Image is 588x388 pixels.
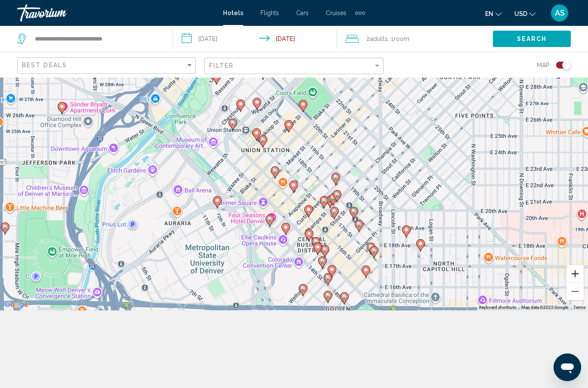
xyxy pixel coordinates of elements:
[204,57,383,75] button: Filter
[493,31,571,47] button: Search
[566,265,584,282] button: Zoom in
[514,7,535,20] button: Change currency
[296,9,309,16] a: Cars
[548,4,571,22] button: User Menu
[521,305,568,310] span: Map data ©2025 Google
[22,62,67,69] span: Best Deals
[366,33,388,45] span: 2
[555,9,565,17] span: AS
[388,33,409,45] span: , 1
[22,62,193,69] mat-select: Sort by
[355,6,365,20] button: Extra navigation items
[337,26,493,52] button: Travelers: 2 adults, 0 children
[394,35,409,42] span: Room
[517,36,547,43] span: Search
[514,10,527,17] span: USD
[173,26,337,52] button: Check-in date: Sep 3, 2025 Check-out date: Sep 6, 2025
[485,7,501,20] button: Change language
[2,299,31,310] img: Google
[554,354,581,381] iframe: Button to launch messaging window
[370,35,388,42] span: Adults
[479,304,516,310] button: Keyboard shortcuts
[209,62,234,69] span: Filter
[17,4,214,22] a: Travorium
[485,10,493,17] span: en
[326,9,347,16] a: Cruises
[573,305,585,310] a: Terms (opens in new tab)
[550,61,571,69] button: Toggle map
[260,9,279,16] a: Flights
[2,299,31,310] a: Open this area in Google Maps (opens a new window)
[566,283,584,300] button: Zoom out
[223,9,243,16] a: Hotels
[537,59,550,71] span: Map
